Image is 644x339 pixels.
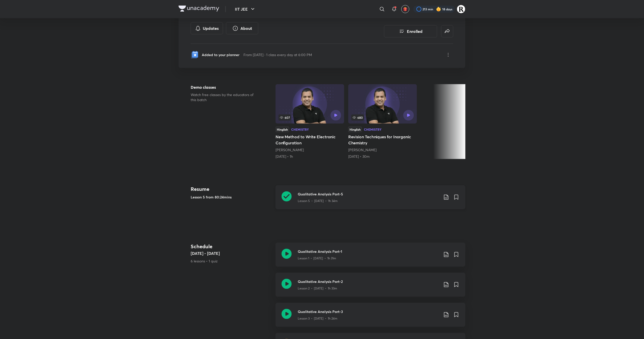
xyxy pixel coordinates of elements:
[401,5,409,13] button: avatar
[276,84,344,159] a: 607HinglishChemistryNew Method to Write Electronic Configuration[PERSON_NAME][DATE] • 1h
[276,154,344,159] div: 12th Jun • 1h
[403,7,408,11] img: avatar
[202,52,239,57] p: Added to your planner
[298,316,337,321] p: Lesson 3 • [DATE] • 1h 24m
[441,25,453,37] button: false
[232,4,259,14] button: IIT JEE
[298,191,439,197] h3: Qualitative Analysis Part-5
[298,256,336,261] p: Lesson 1 • [DATE] • 1h 31m
[276,147,344,152] div: Piyush Maheshwari
[191,243,271,250] h4: Schedule
[298,309,439,314] h3: Qualitative Analysis Part-3
[298,199,338,203] p: Lesson 5 • [DATE] • 1h 34m
[348,127,362,132] div: Hinglish
[226,22,258,34] button: About
[436,7,441,12] img: streak
[276,273,465,303] a: Qualitative Analysis Part-2Lesson 2 • [DATE] • 1h 33m
[276,134,344,146] h5: New Method to Write Electronic Configuration
[348,147,377,152] a: [PERSON_NAME]
[179,6,219,13] a: Company Logo
[191,84,259,90] h5: Demo classes
[351,115,364,121] span: 680
[191,194,271,200] h5: Lesson 5 from 80:24mins
[191,258,271,264] p: 6 lessons • 1 quiz
[348,154,417,159] div: 19th Jun • 30m
[291,128,309,131] div: Chemistry
[298,286,337,291] p: Lesson 2 • [DATE] • 1h 33m
[364,128,382,131] div: Chemistry
[276,84,344,159] a: New Method to Write Electronic Configuration
[276,243,465,273] a: Qualitative Analysis Part-1Lesson 1 • [DATE] • 1h 31m
[298,249,439,254] h3: Qualitative Analysis Part-1
[191,250,271,256] h5: [DATE] - [DATE]
[179,6,219,12] img: Company Logo
[276,303,465,333] a: Qualitative Analysis Part-3Lesson 3 • [DATE] • 1h 24m
[276,127,289,132] div: Hinglish
[191,22,223,34] button: Updates
[191,92,259,102] p: Watch free classes by the educators of this batch
[276,185,465,215] a: Qualitative Analysis Part-5Lesson 5 • [DATE] • 1h 34m
[348,84,417,159] a: 680HinglishChemistryRevision Techniques for Inorganic Chemistry[PERSON_NAME][DATE] • 30m
[276,147,304,152] a: [PERSON_NAME]
[348,147,417,152] div: Piyush Maheshwari
[243,52,312,57] p: From [DATE] · 1 class every day at 6:00 PM
[457,5,465,13] img: Rakhi Sharma
[191,185,271,193] h4: Resume
[348,84,417,159] a: Revision Techniques for Inorganic Chemistry
[348,134,417,146] h5: Revision Techniques for Inorganic Chemistry
[279,115,291,121] span: 607
[384,25,437,37] button: Enrolled
[298,279,439,284] h3: Qualitative Analysis Part-2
